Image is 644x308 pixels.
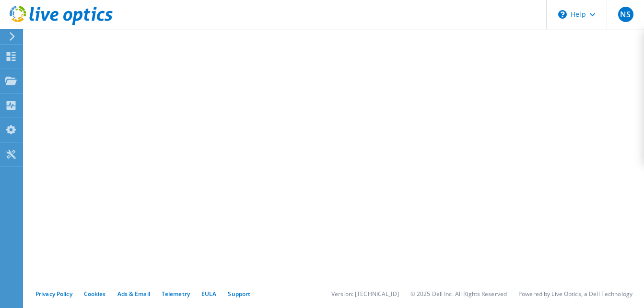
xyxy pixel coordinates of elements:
li: Version: [TECHNICAL_ID] [331,290,399,298]
a: Telemetry [162,290,190,298]
svg: \n [558,10,567,19]
span: NS [618,7,633,22]
a: EULA [201,290,216,298]
a: Ads & Email [117,290,150,298]
li: Powered by Live Optics, a Dell Technology [518,290,632,298]
a: Support [228,290,250,298]
li: © 2025 Dell Inc. All Rights Reserved [410,290,507,298]
a: Cookies [84,290,106,298]
a: Privacy Policy [35,290,72,298]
